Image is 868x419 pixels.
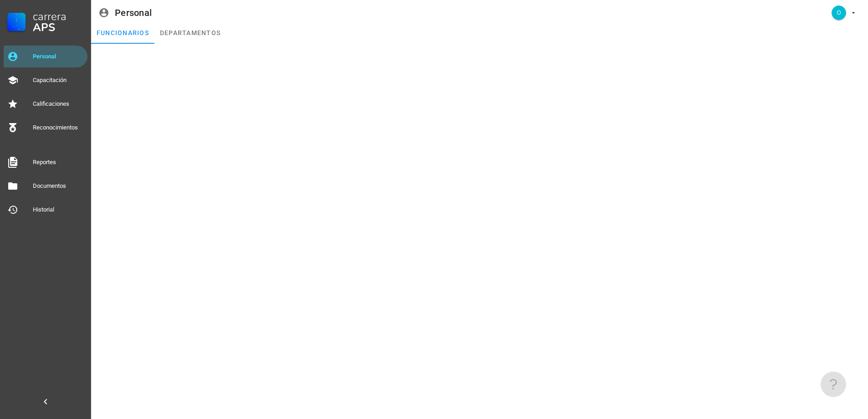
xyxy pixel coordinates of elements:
[115,8,152,18] div: Personal
[33,182,84,190] div: Documentos
[826,5,861,21] button: avatar
[4,199,87,221] a: Historial
[33,53,84,60] div: Personal
[832,5,846,20] div: avatar
[4,93,87,115] a: Calificaciones
[33,100,84,108] div: Calificaciones
[4,69,87,91] a: Capacitación
[33,77,84,84] div: Capacitación
[33,11,84,22] div: Carrera
[4,117,87,139] a: Reconocimientos
[4,46,87,67] a: Personal
[33,206,84,213] div: Historial
[33,124,84,131] div: Reconocimientos
[4,175,87,197] a: Documentos
[33,22,84,33] div: APS
[91,22,154,44] a: funcionarios
[33,159,84,166] div: Reportes
[4,151,87,173] a: Reportes
[154,22,226,44] a: departamentos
